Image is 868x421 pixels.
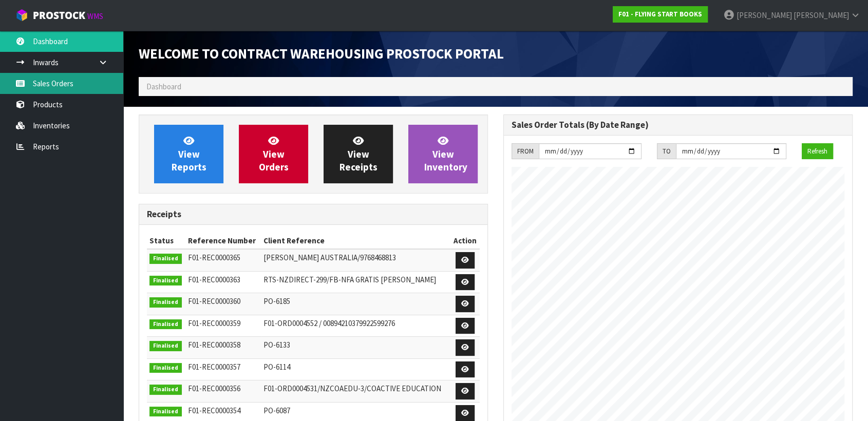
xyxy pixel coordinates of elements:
span: PO-6114 [263,362,290,372]
h3: Sales Order Totals (By Date Range) [512,120,844,130]
span: ProStock [33,9,85,22]
span: Finalised [149,363,182,373]
span: Finalised [149,254,182,264]
span: F01-REC0000357 [188,362,240,372]
a: ViewReceipts [324,125,393,183]
span: View Orders [259,135,289,173]
small: WMS [87,11,103,21]
span: Finalised [149,276,182,286]
span: [PERSON_NAME] [794,10,849,20]
span: Finalised [149,407,182,417]
span: F01-REC0000354 [188,406,240,415]
div: FROM [512,143,539,160]
button: Refresh [802,143,833,160]
span: F01-REC0000360 [188,296,240,306]
span: F01-ORD0004531/NZCOAEDU-3/COACTIVE EDUCATION [263,384,441,393]
a: ViewOrders [239,125,308,183]
span: View Inventory [424,135,467,173]
span: PO-6133 [263,340,290,350]
strong: F01 - FLYING START BOOKS [618,10,702,18]
a: ViewInventory [408,125,478,183]
th: Reference Number [185,233,261,249]
span: Finalised [149,341,182,351]
span: Dashboard [146,82,181,91]
span: F01-ORD0004552 / 00894210379922599276 [263,318,395,328]
span: Finalised [149,319,182,330]
th: Action [450,233,480,249]
span: View Receipts [339,135,378,173]
div: TO [657,143,676,160]
span: Finalised [149,385,182,395]
span: [PERSON_NAME] [737,10,792,20]
span: Welcome to Contract Warehousing ProStock Portal [139,45,504,62]
span: RTS-NZDIRECT-299/FB-NFA GRATIS [PERSON_NAME] [263,275,436,284]
span: F01-REC0000356 [188,384,240,393]
span: PO-6087 [263,406,290,415]
th: Status [147,233,185,249]
span: F01-REC0000365 [188,253,240,262]
span: F01-REC0000358 [188,340,240,350]
a: ViewReports [154,125,223,183]
span: F01-REC0000363 [188,275,240,284]
th: Client Reference [261,233,450,249]
h3: Receipts [147,209,480,219]
span: F01-REC0000359 [188,318,240,328]
span: PO-6185 [263,296,290,306]
img: cube-alt.png [15,9,28,22]
span: Finalised [149,297,182,308]
span: View Reports [172,135,206,173]
span: [PERSON_NAME] AUSTRALIA/9768468813 [263,253,396,262]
